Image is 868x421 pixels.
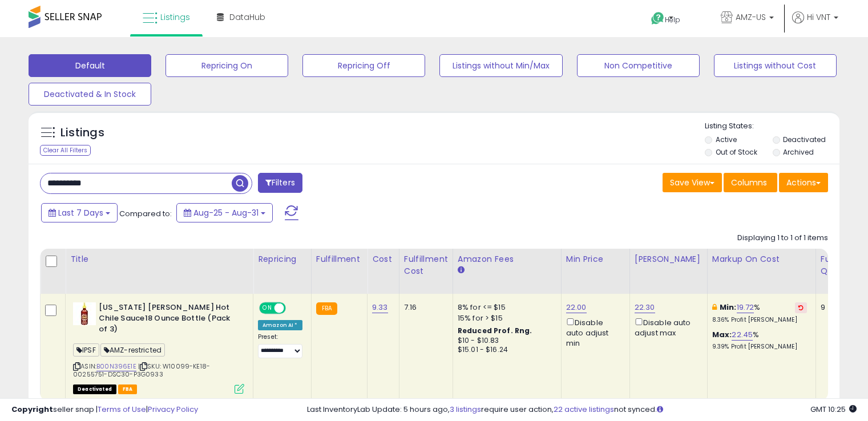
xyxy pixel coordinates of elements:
[176,203,273,222] button: Aug-25 - Aug-31
[118,384,138,394] span: FBA
[566,253,625,265] div: Min Price
[712,329,732,340] b: Max:
[29,83,151,106] button: Deactivated & In Stock
[651,11,665,26] i: Get Help
[458,326,532,335] b: Reduced Prof. Rng.
[783,135,826,144] label: Deactivated
[663,173,722,192] button: Save View
[99,302,237,337] b: [US_STATE] [PERSON_NAME] Hot Chile Sauce18 Ounce Bottle (Pack of 3)
[58,207,103,218] span: Last 7 Days
[372,302,388,313] a: 9.33
[439,54,562,77] button: Listings without Min/Max
[736,11,766,23] span: AMZ-US
[635,316,699,338] div: Disable auto adjust max
[119,208,172,219] span: Compared to:
[316,302,337,315] small: FBA
[714,54,837,77] button: Listings without Cost
[458,313,552,323] div: 15% for > $15
[258,173,302,193] button: Filters
[566,316,621,349] div: Disable auto adjust min
[29,54,151,77] button: Default
[821,302,856,313] div: 9
[712,303,717,311] i: This overrides the store level min markup for this listing
[712,253,811,265] div: Markup on Cost
[193,207,259,218] span: Aug-25 - Aug-31
[450,404,481,415] a: 3 listings
[566,302,587,313] a: 22.00
[732,329,753,341] a: 22.45
[96,362,136,371] a: B00N396E1E
[665,15,680,25] span: Help
[73,302,244,392] div: ASIN:
[554,404,614,415] a: 22 active listings
[798,305,804,310] i: Revert to store-level Min Markup
[229,11,265,23] span: DataHub
[731,177,767,188] span: Columns
[458,336,552,346] div: $10 - $10.83
[60,125,104,141] h5: Listings
[404,302,444,313] div: 7.16
[712,302,807,323] div: %
[98,404,146,415] a: Terms of Use
[11,404,198,415] div: seller snap | |
[258,333,302,359] div: Preset:
[458,302,552,313] div: 8% for <= $15
[716,135,737,144] label: Active
[258,320,302,330] div: Amazon AI *
[73,302,96,325] img: 41cWI9HaPOL._SL40_.jpg
[716,147,757,157] label: Out of Stock
[810,404,857,415] span: 2025-09-8 10:25 GMT
[707,249,815,294] th: The percentage added to the cost of goods (COGS) that forms the calculator for Min & Max prices.
[258,253,306,265] div: Repricing
[705,121,839,132] p: Listing States:
[404,253,448,277] div: Fulfillment Cost
[100,343,165,357] span: AMZ-restricted
[148,404,198,415] a: Privacy Policy
[458,265,465,276] small: Amazon Fees.
[160,11,190,23] span: Listings
[807,11,830,23] span: Hi VNT
[165,54,288,77] button: Repricing On
[458,253,556,265] div: Amazon Fees
[372,253,394,265] div: Cost
[712,330,807,351] div: %
[783,147,814,157] label: Archived
[635,253,703,265] div: [PERSON_NAME]
[712,316,807,324] p: 8.36% Profit [PERSON_NAME]
[302,54,425,77] button: Repricing Off
[11,404,53,415] strong: Copyright
[821,253,860,277] div: Fulfillable Quantity
[724,173,777,192] button: Columns
[41,203,118,222] button: Last 7 Days
[720,302,737,313] b: Min:
[307,404,857,415] div: Last InventoryLab Update: 5 hours ago, require user action, not synced.
[577,54,700,77] button: Non Competitive
[642,3,703,37] a: Help
[73,384,116,394] span: All listings that are unavailable for purchase on Amazon for any reason other than out-of-stock
[635,302,655,313] a: 22.30
[73,343,99,357] span: IPSF
[737,302,754,313] a: 19.72
[792,11,838,37] a: Hi VNT
[40,145,91,156] div: Clear All Filters
[284,303,302,313] span: OFF
[458,345,552,355] div: $15.01 - $16.24
[70,253,248,265] div: Title
[712,343,807,351] p: 9.39% Profit [PERSON_NAME]
[737,233,828,244] div: Displaying 1 to 1 of 1 items
[260,303,274,313] span: ON
[73,362,210,379] span: | SKU: W10099-KE18-00255751-DSC30-P3G0933
[779,173,828,192] button: Actions
[316,253,362,265] div: Fulfillment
